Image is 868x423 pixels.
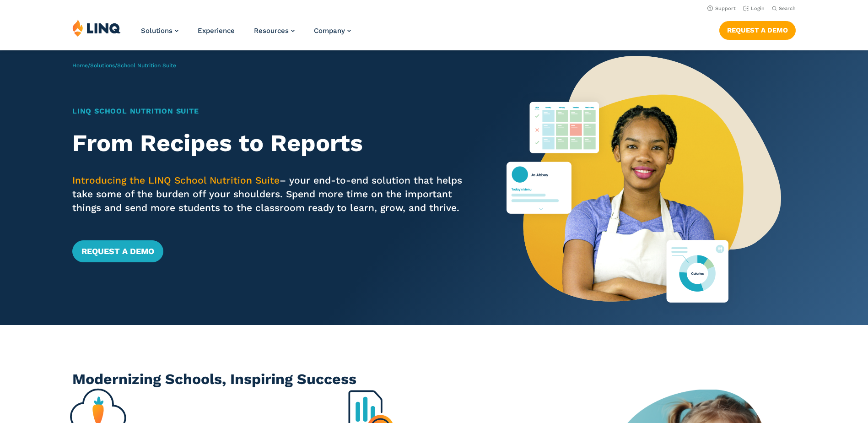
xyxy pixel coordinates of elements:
[141,19,351,49] nav: Primary Navigation
[72,369,796,390] h2: Modernizing Schools, Inspiring Success
[719,21,796,39] a: Request a Demo
[314,27,351,35] a: Company
[719,19,796,39] nav: Button Navigation
[314,27,345,35] span: Company
[72,19,121,37] img: LINQ | K‑12 Software
[72,62,88,69] a: Home
[772,5,796,12] button: Open Search Bar
[90,62,115,69] a: Solutions
[198,27,235,35] a: Experience
[72,106,471,117] h1: LINQ School Nutrition Suite
[254,27,295,35] a: Resources
[72,62,176,69] span: / /
[72,174,280,186] span: Introducing the LINQ School Nutrition Suite
[117,62,176,69] span: School Nutrition Suite
[254,27,289,35] span: Resources
[141,27,178,35] a: Solutions
[72,240,163,262] a: Request a Demo
[743,5,765,11] a: Login
[141,27,173,35] span: Solutions
[507,50,781,325] img: Nutrition Suite Launch
[779,5,796,11] span: Search
[72,174,471,215] p: – your end-to-end solution that helps take some of the burden off your shoulders. Spend more time...
[707,5,736,11] a: Support
[72,130,471,157] h2: From Recipes to Reports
